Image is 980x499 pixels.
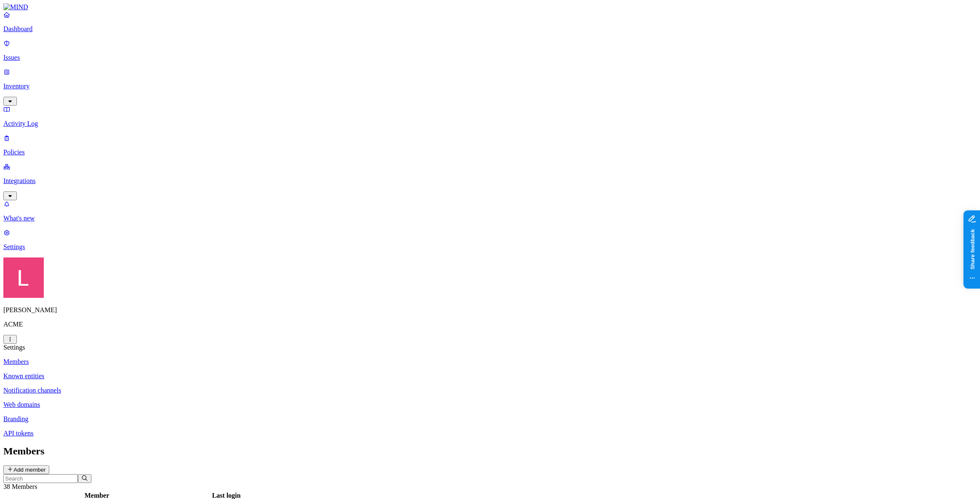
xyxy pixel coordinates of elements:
a: Issues [3,40,977,61]
button: Add member [3,465,49,474]
a: Inventory [3,68,977,104]
p: Integrations [3,177,977,185]
p: Dashboard [3,25,977,33]
h2: Members [3,446,977,457]
a: API tokens [3,430,977,437]
p: Issues [3,54,977,61]
a: Settings [3,229,977,251]
div: Settings [3,344,977,351]
a: What's new [3,200,977,222]
span: 38 Members [3,483,37,490]
p: [PERSON_NAME] [3,306,977,314]
a: Activity Log [3,106,977,127]
a: Known entities [3,372,977,380]
a: Notification channels [3,387,977,394]
input: Search [3,474,78,483]
p: ACME [3,321,977,328]
a: MIND [3,3,977,11]
p: Activity Log [3,120,977,127]
a: Dashboard [3,11,977,33]
a: Integrations [3,163,977,199]
p: Policies [3,149,977,156]
p: Settings [3,243,977,251]
a: Policies [3,134,977,156]
p: What's new [3,215,977,222]
p: Inventory [3,82,977,90]
a: Branding [3,415,977,423]
a: Members [3,358,977,366]
img: Landen Brown [3,257,44,298]
img: MIND [3,3,28,11]
a: Web domains [3,401,977,409]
